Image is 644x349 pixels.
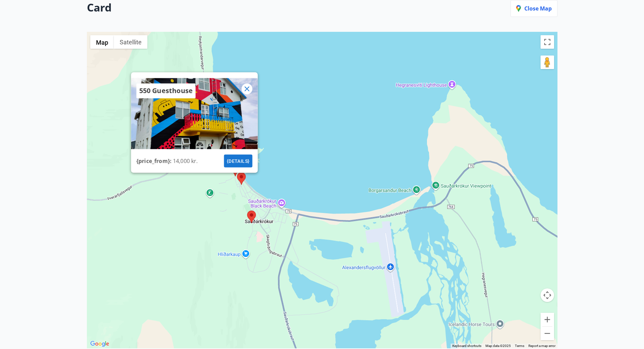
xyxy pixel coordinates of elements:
a: Terms [515,344,524,348]
font: {details} [226,158,249,163]
span: Map data ©2025 [485,344,511,348]
a: Open this area in Google Maps (opens a new window) [89,340,111,348]
button: Show street map [90,35,114,49]
font: {price_from} [136,157,170,165]
img: Google [89,340,111,348]
button: Zoom out [541,327,554,340]
button: Keyboard shortcuts [452,344,481,348]
a: Report a map error [528,344,555,348]
button: Zoom in [541,313,554,326]
font: 14,000 kr. [173,157,198,165]
button: Toggle fullscreen view [541,35,554,49]
p: 550 Guesthouse [139,86,193,95]
font: : [170,157,171,165]
button: Drag Pegman onto the map to open Street View [541,56,554,69]
font: Close map [524,5,552,12]
font: Map [96,39,108,46]
button: Map camera controls [541,288,554,302]
button: {details} [224,154,252,167]
button: Show satellite imagery [114,35,147,49]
